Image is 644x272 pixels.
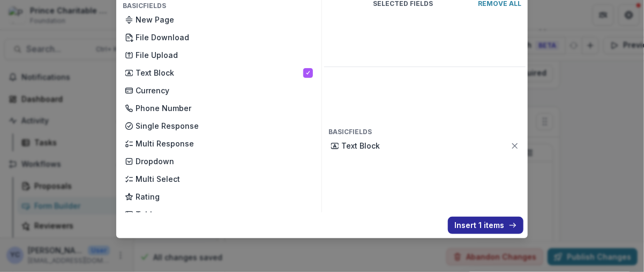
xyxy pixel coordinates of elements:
[136,14,313,25] p: New Page
[324,126,526,138] h4: Basic Fields
[136,32,313,43] p: File Download
[136,85,313,96] p: Currency
[136,49,313,61] p: File Upload
[136,138,313,149] p: Multi Response
[136,191,313,202] p: Rating
[448,217,523,234] button: Insert 1 items
[136,173,313,185] p: Multi Select
[341,140,511,151] p: Text Block
[136,102,313,114] p: Phone Number
[136,156,313,167] p: Dropdown
[136,209,313,220] p: Table
[136,120,313,131] p: Single Response
[136,67,303,78] p: Text Block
